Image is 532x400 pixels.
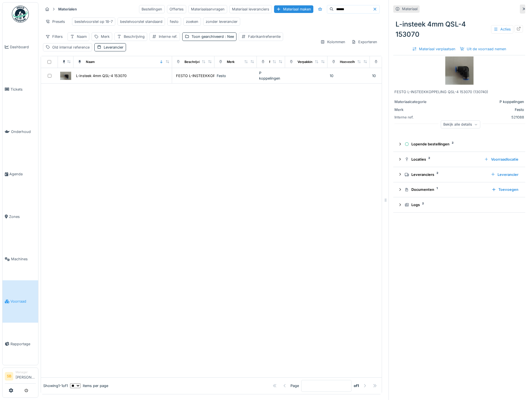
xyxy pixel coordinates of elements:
a: Zones [3,195,38,238]
div: Offertes [167,5,186,13]
div: Showing 1 - 1 of 1 [43,383,68,388]
div: Toon gearchiveerd [192,34,234,39]
div: Voorraadlocatie [482,156,521,163]
span: Tickets [10,87,36,92]
div: FESTO L-INSTEEKKOPPELING QSL-4 153070 (130740) [176,73,270,78]
img: Badge_color-CXgf-gQk.svg [12,6,29,23]
a: Dashboard [3,26,38,68]
span: Dashboard [10,44,36,50]
div: Materiaalcategorie [269,60,298,64]
div: Locaties [405,157,480,162]
div: Materiaal maken [274,5,313,13]
a: Onderhoud [3,111,38,153]
div: Toevoegen [489,186,521,193]
div: bestelvoorstel op 18-7 [75,19,113,24]
div: Merk [101,34,110,39]
div: Materiaal leveranciers [229,5,272,13]
div: Merk [394,107,437,112]
span: Agenda [9,171,36,177]
div: Naam [86,60,95,64]
strong: Materialen [56,6,79,12]
span: Voorraad [10,299,36,304]
span: Rapportage [10,341,36,347]
img: L-insteek 4mm QSL-4 153070 [60,72,71,80]
div: zonder leverancier [206,19,238,24]
div: Naam [77,34,87,39]
a: Voorraad [3,280,38,323]
div: Hoeveelheid [340,60,360,64]
div: Verpakking [298,60,314,64]
div: Presets [43,18,68,26]
div: FESTO L-INSTEEKKOPPELING QSL-4 153070 (130740) [394,89,524,95]
div: Logs [405,202,518,207]
img: L-insteek 4mm QSL-4 153070 [445,56,474,85]
div: zoeken [186,19,198,24]
div: Kolommen [318,38,348,46]
div: Bekijk alle details [441,120,480,128]
div: Filters [43,32,65,41]
summary: Logs2 [396,200,523,210]
div: Documenten [405,187,487,192]
div: Manager [16,370,36,374]
span: Onderhoud [11,129,36,134]
a: Agenda [3,153,38,195]
li: [PERSON_NAME] [16,370,36,382]
span: Zones [9,214,36,219]
div: Uit de voorraad nemen [458,45,509,53]
li: SB [5,372,13,381]
span: Machines [11,256,36,262]
a: SB Manager[PERSON_NAME] [5,370,36,384]
div: Bestellingen [139,5,165,13]
div: Acties [491,25,513,33]
div: Materiaalcategorie [394,99,437,104]
div: 521088 [439,115,524,120]
div: Festo [217,73,255,78]
a: Tickets [3,68,38,110]
div: Beschrijving [184,60,204,64]
summary: Locaties2Voorraadlocatie [396,154,523,165]
summary: Lopende bestellingen2 [396,139,523,149]
div: Exporteren [349,38,380,46]
div: Fabrikantreferentie [248,34,281,39]
div: Old internal reference [52,45,90,50]
div: Materiaal verplaatsen [410,45,458,53]
summary: Leveranciers2Leverancier [396,169,523,180]
div: Interne ref. [159,34,177,39]
div: bestelvoorstel standaard [120,19,162,24]
div: 10 [372,73,410,78]
span: : Nee [224,34,234,39]
div: Page [290,383,299,388]
div: Leverancier [104,45,123,50]
div: Festo [439,107,524,112]
div: 10 [330,73,368,78]
a: Machines [3,238,38,280]
div: L-insteek 4mm QSL-4 153070 [393,17,525,42]
div: Lopende bestellingen [405,141,518,147]
div: Leveranciers [405,172,486,177]
strong: of 1 [354,383,359,388]
div: items per page [70,383,108,388]
a: Rapportage [3,323,38,365]
div: Materiaal [402,6,418,12]
div: L-insteek 4mm QSL-4 153070 [76,73,127,78]
div: P koppelingen [439,99,524,104]
div: Beschrijving [124,34,145,39]
div: Interne ref. [394,115,437,120]
div: Materiaalaanvragen [188,5,227,13]
div: P koppelingen [259,70,283,81]
div: Leverancier [488,171,521,178]
div: Merk [227,60,234,64]
summary: Documenten1Toevoegen [396,185,523,195]
div: festo [170,19,179,24]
